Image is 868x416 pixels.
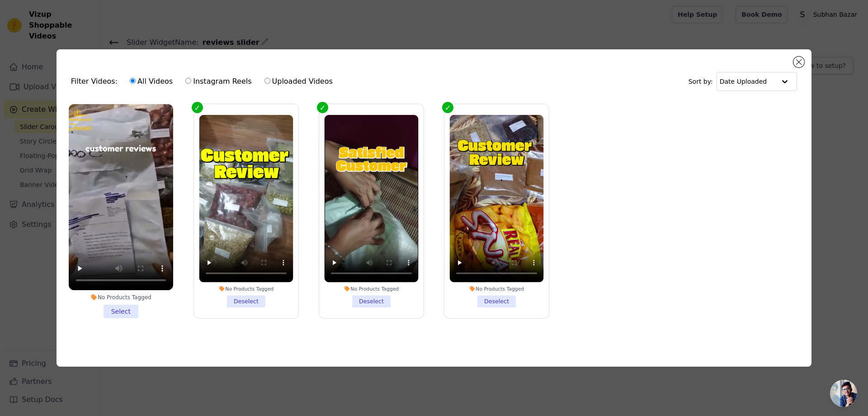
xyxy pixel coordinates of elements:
[450,286,544,292] div: No Products Tagged
[199,286,293,292] div: No Products Tagged
[69,294,173,301] div: No Products Tagged
[830,380,857,407] a: Open chat
[793,57,804,67] button: Close modal
[689,72,797,91] div: Sort by:
[324,286,418,292] div: No Products Tagged
[185,76,252,87] label: Instagram Reels
[129,76,173,87] label: All Videos
[71,71,338,92] div: Filter Videos:
[264,76,333,87] label: Uploaded Videos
